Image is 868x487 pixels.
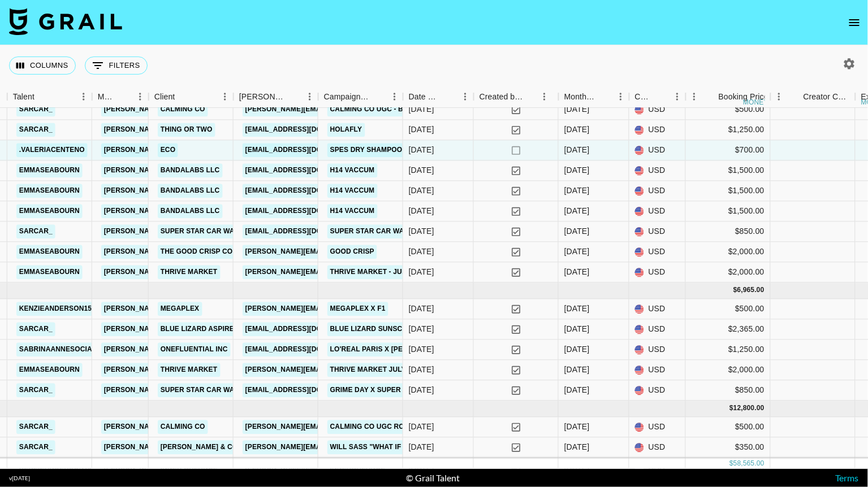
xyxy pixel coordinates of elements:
div: USD [629,340,686,360]
a: Megaplex x F1 [327,302,388,316]
div: Jul '25 [564,324,590,335]
a: Super Star Car Wash [158,384,247,398]
button: Menu [132,88,149,105]
a: Calming Co UGC round 2 [327,420,428,434]
div: 6/3/2025 [409,206,434,217]
button: Menu [301,88,318,105]
div: Jun '25 [564,124,590,136]
div: $ [733,286,737,295]
a: [PERSON_NAME][EMAIL_ADDRESS][DOMAIN_NAME] [101,245,286,259]
div: Talent [13,86,34,108]
a: Terms [836,472,859,483]
a: [PERSON_NAME][EMAIL_ADDRESS][DOMAIN_NAME] [101,225,286,239]
div: 7/31/2025 [409,442,434,453]
div: Booking Price [719,86,768,108]
div: $1,500.00 [686,202,771,222]
img: Grail Talent [9,8,122,35]
a: Grime Day x Super Star Car Wash [327,384,464,398]
div: 6/3/2025 [409,165,434,176]
a: LO'real Paris x [PERSON_NAME] [327,343,452,357]
button: Sort [597,89,612,105]
div: USD [629,202,686,222]
div: Jun '25 [564,206,590,217]
a: OneFluential Inc [158,343,231,357]
a: Thrive Market [158,266,221,280]
button: Sort [370,89,386,105]
a: [PERSON_NAME][EMAIL_ADDRESS][DOMAIN_NAME] [101,384,286,398]
div: 7/10/2025 [409,421,434,433]
a: sarcar_ [16,420,55,434]
a: [EMAIL_ADDRESS][DOMAIN_NAME] [243,205,369,219]
button: Menu [686,88,703,105]
div: 7/10/2025 [409,324,434,335]
div: USD [629,161,686,181]
div: $500.00 [686,299,771,320]
a: emmaseabourn [16,205,83,219]
a: Thrive Market July [327,363,409,377]
a: [EMAIL_ADDRESS][DOMAIN_NAME] [243,323,369,337]
div: Jun '25 [564,145,590,156]
a: [PERSON_NAME][EMAIL_ADDRESS][DOMAIN_NAME] [243,420,427,434]
div: 6/24/2025 [409,303,434,315]
a: [EMAIL_ADDRESS][DOMAIN_NAME] [243,164,369,178]
div: $500.00 [686,100,771,120]
div: USD [629,418,686,438]
div: USD [629,458,686,479]
a: [PERSON_NAME] & Co LLC [158,441,256,455]
button: Menu [217,88,234,105]
div: $850.00 [686,381,771,401]
button: Menu [457,88,474,105]
div: Currency [629,86,686,108]
div: 12,800.00 [733,404,765,414]
div: $2,000.00 [686,360,771,381]
div: $ [729,404,733,414]
a: Spes Dry Shampoo [327,144,405,158]
a: sarcar_ [16,123,55,137]
a: Holafly [327,123,365,137]
a: Thrive Market - June [327,266,414,280]
button: Sort [286,89,301,105]
div: Jul '25 [564,344,590,355]
div: Created by Grail Team [474,86,559,108]
div: Campaign (Type) [318,86,403,108]
div: Jul '25 [564,303,590,315]
div: 6/3/2025 [409,185,434,197]
div: 6/2/2025 [409,226,434,237]
div: 5/12/2025 [409,104,434,115]
button: Sort [788,89,804,105]
a: Bandalabs LLC [158,205,223,219]
div: 58,565.00 [733,459,765,468]
button: Sort [524,89,539,105]
div: $500.00 [686,418,771,438]
div: 6/19/2025 [409,246,434,258]
button: Sort [441,89,457,105]
div: 7/9/2025 [409,344,434,355]
a: Calming Co [158,103,208,117]
div: USD [629,381,686,401]
div: Jun '25 [564,185,590,197]
a: [PERSON_NAME][EMAIL_ADDRESS][DOMAIN_NAME] [243,103,427,117]
div: USD [629,100,686,120]
div: Jun '25 [564,104,590,115]
a: [PERSON_NAME][EMAIL_ADDRESS][PERSON_NAME][DOMAIN_NAME] [243,266,485,280]
div: USD [629,242,686,263]
div: 6/11/2025 [409,145,434,156]
button: Sort [175,89,191,105]
div: Creator Commmission Override [771,86,856,108]
a: Bandalabs LLC [158,164,223,178]
div: 6/16/2025 [409,267,434,278]
div: $ [729,459,733,468]
a: Eco [158,144,178,158]
div: $850.00 [686,222,771,242]
div: USD [629,263,686,283]
a: emmaseabourn [16,164,83,178]
button: Menu [75,88,92,105]
button: Menu [612,88,629,105]
a: [PERSON_NAME][EMAIL_ADDRESS][DOMAIN_NAME] [101,164,286,178]
a: H14 Vaccum [327,205,378,219]
div: 7/2/2025 [409,364,434,376]
a: The Good Crisp Company, Inc. [158,245,277,259]
a: sarcar_ [16,384,55,398]
div: $350.00 [686,438,771,458]
div: USD [629,438,686,458]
